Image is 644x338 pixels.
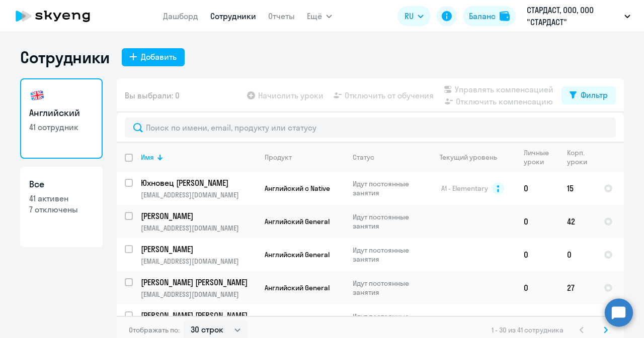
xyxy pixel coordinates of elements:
td: 15 [559,172,596,205]
p: СТАРДАСТ, ООО, ООО "СТАРДАСТ" [527,4,620,28]
div: Баланс [469,10,496,22]
button: Ещё [307,6,332,26]
p: Идут постоянные занятия [353,312,422,330]
a: Отчеты [268,11,295,21]
span: Английский General [265,217,330,226]
p: 7 отключены [29,204,94,215]
span: Ещё [307,10,322,22]
span: 1 - 30 из 41 сотрудника [492,325,563,334]
input: Поиск по имени, email, продукту или статусу [125,118,616,138]
td: 42 [559,205,596,238]
p: [EMAIL_ADDRESS][DOMAIN_NAME] [141,190,256,199]
p: [PERSON_NAME] [141,244,255,255]
img: balance [500,11,510,21]
a: Юхновец [PERSON_NAME] [141,177,256,188]
a: Английский41 сотрудник [20,78,103,159]
span: RU [405,10,414,22]
td: 27 [559,271,596,304]
button: Добавить [122,48,185,66]
div: Имя [141,153,154,162]
p: [PERSON_NAME] [PERSON_NAME] [141,310,255,321]
p: Идут постоянные занятия [353,246,422,264]
td: 0 [516,205,559,238]
button: Фильтр [561,86,616,104]
td: 0 [559,238,596,271]
p: Идут постоянные занятия [353,212,422,231]
div: Добавить [141,51,177,63]
img: english [29,87,45,103]
span: A1 - Elementary [441,184,488,193]
td: 0 [516,271,559,304]
button: RU [397,6,431,26]
a: [PERSON_NAME] [141,210,256,221]
a: Сотрудники [210,11,256,21]
p: Юхновец [PERSON_NAME] [141,177,255,188]
p: 41 активен [29,193,94,204]
p: [EMAIL_ADDRESS][DOMAIN_NAME] [141,223,256,233]
p: [PERSON_NAME] [PERSON_NAME] [141,277,255,288]
div: Статус [353,153,374,162]
div: Текущий уровень [440,153,497,162]
td: 0 [516,304,559,337]
td: 0 [516,238,559,271]
div: Имя [141,153,256,162]
p: [EMAIL_ADDRESS][DOMAIN_NAME] [141,257,256,266]
div: Личные уроки [524,148,558,166]
p: [PERSON_NAME] [141,210,255,221]
div: Корп. уроки [567,148,595,166]
div: Текущий уровень [430,153,515,162]
h1: Сотрудники [20,47,110,67]
div: Продукт [265,153,292,162]
a: [PERSON_NAME] [141,244,256,255]
a: [PERSON_NAME] [PERSON_NAME] [141,310,256,321]
span: Английский General [265,283,330,292]
h3: Все [29,178,94,191]
a: Дашборд [163,11,198,21]
td: 0 [516,172,559,205]
p: 41 сотрудник [29,122,94,133]
a: [PERSON_NAME] [PERSON_NAME] [141,277,256,288]
td: 30 [559,304,596,337]
p: Идут постоянные занятия [353,279,422,297]
p: [EMAIL_ADDRESS][DOMAIN_NAME] [141,290,256,299]
span: Английский с Native [265,184,330,193]
button: СТАРДАСТ, ООО, ООО "СТАРДАСТ" [522,4,635,28]
div: Фильтр [581,89,608,101]
p: Идут постоянные занятия [353,179,422,197]
h3: Английский [29,106,94,120]
span: Вы выбрали: 0 [125,89,180,101]
span: Английский General [265,250,330,259]
span: Отображать по: [129,325,180,334]
button: Балансbalance [463,6,516,26]
a: Все41 активен7 отключены [20,167,103,247]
